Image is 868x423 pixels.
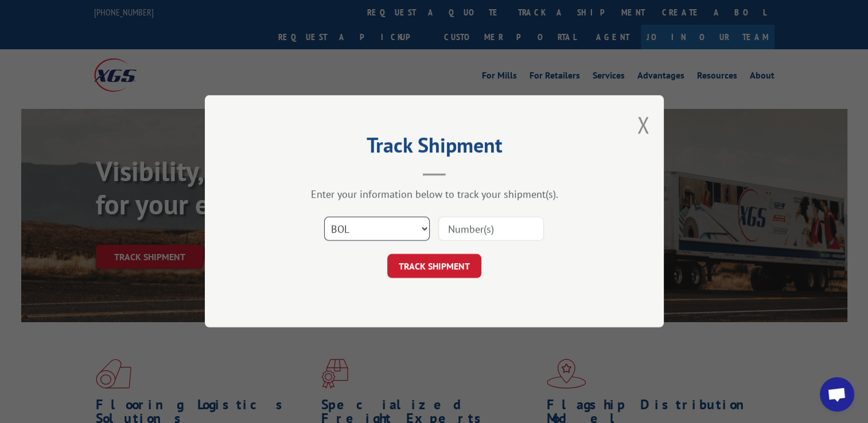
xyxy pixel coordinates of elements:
div: Enter your information below to track your shipment(s). [262,188,606,201]
button: TRACK SHIPMENT [387,254,481,279]
button: Close modal [637,109,649,140]
a: Open chat [820,377,854,412]
h2: Track Shipment [262,137,606,159]
input: Number(s) [438,217,544,241]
